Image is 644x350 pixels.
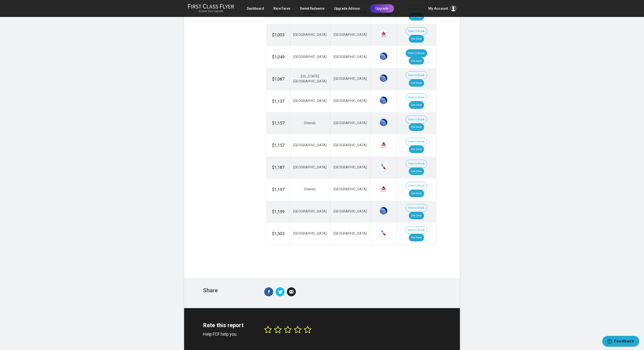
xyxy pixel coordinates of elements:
span: $1,187 [272,165,285,170]
span: United [380,207,387,215]
span: United [380,74,387,82]
span: American Airlines [380,163,387,171]
img: First Class Flyer [188,4,234,9]
button: How to Book [406,160,427,168]
span: [GEOGRAPHIC_DATA] [293,232,326,236]
a: Dashboard [247,4,264,13]
span: [GEOGRAPHIC_DATA] [293,209,326,213]
span: $1,303 [272,231,285,236]
span: [GEOGRAPHIC_DATA] [334,187,367,191]
span: My Account [428,6,448,11]
span: Orlando [304,187,316,191]
span: United [380,53,387,60]
a: Get Deal [409,234,424,241]
span: [GEOGRAPHIC_DATA] [334,99,367,103]
span: $1,049 [272,54,285,59]
iframe: Opens a widget where you can find more information [595,336,639,348]
span: $1,157 [272,121,285,126]
h3: Rate this report [203,322,257,328]
button: How to Book [406,71,427,79]
button: How to Book [406,27,427,35]
span: $1,003 [272,32,285,37]
button: How to Book [406,182,427,190]
span: United [380,119,387,126]
span: [GEOGRAPHIC_DATA] [334,143,367,147]
span: [GEOGRAPHIC_DATA] [293,143,326,147]
span: $1,137 [272,99,285,104]
a: Get Deal [409,79,424,87]
span: [GEOGRAPHIC_DATA] [334,121,367,125]
span: [GEOGRAPHIC_DATA] [293,165,326,169]
a: Get Deal [409,190,424,197]
button: How to Book [406,116,427,124]
span: United [380,97,387,104]
a: Get Deal [409,57,424,65]
span: [US_STATE][GEOGRAPHIC_DATA] [293,74,326,83]
span: [GEOGRAPHIC_DATA] [334,33,367,37]
a: First Class FlyerAnyone Can Upgrade [188,4,234,13]
button: My Account [428,6,456,11]
a: Get Deal [409,146,424,153]
button: How to Book [406,204,427,212]
span: American Airlines [380,229,387,237]
span: [GEOGRAPHIC_DATA] [334,209,367,213]
span: $1,197 [272,187,285,192]
span: $1,087 [272,77,285,81]
button: How to Book [406,49,427,57]
span: [GEOGRAPHIC_DATA] [293,99,326,103]
p: Help FCF help you. [203,331,257,338]
span: $1,157 [272,143,285,148]
a: Upgrade Advisor [334,4,360,13]
button: How to Book [406,226,427,234]
small: Anyone Can Upgrade [188,10,234,13]
span: [GEOGRAPHIC_DATA] [293,55,326,59]
span: Delta Airlines [380,30,387,38]
span: $1,199 [272,209,285,214]
a: Upgrade [370,4,394,13]
span: Orlando [304,121,316,125]
span: [GEOGRAPHIC_DATA] [334,55,367,59]
a: Rare Fares [273,4,290,13]
span: [GEOGRAPHIC_DATA] [293,33,326,37]
a: Get Deal [409,123,424,131]
span: Delta Airlines [380,141,387,148]
span: [GEOGRAPHIC_DATA] [334,77,367,81]
span: [GEOGRAPHIC_DATA] [334,165,367,169]
h3: Share [203,287,257,293]
button: How to Book [406,138,427,146]
a: Get Deal [409,168,424,175]
span: Delta Airlines [380,185,387,192]
a: Sweet Redeems [300,4,325,13]
a: Get Deal [409,101,424,109]
a: Get Deal [409,35,424,43]
span: [GEOGRAPHIC_DATA] [334,232,367,236]
a: Get Deal [409,212,424,220]
button: How to Book [406,94,427,102]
